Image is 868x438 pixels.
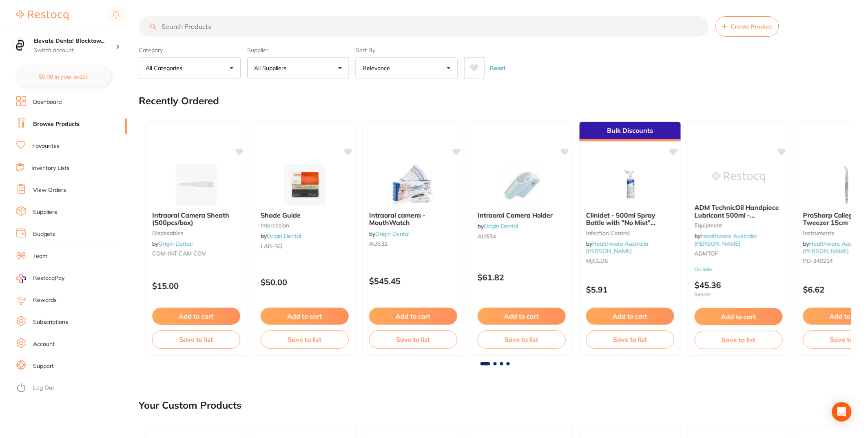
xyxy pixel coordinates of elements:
[580,122,681,141] div: Bulk Discounts
[731,23,772,30] span: Create Product
[278,164,331,205] img: Shade Guide
[695,232,757,247] span: by
[695,232,757,247] a: Healthware Australia [PERSON_NAME]
[712,156,765,197] img: ADM TechnicOil Handpiece Lubricant 500ml - Jerry Can
[586,330,674,348] button: Save to list
[33,230,55,238] a: Budgets
[16,11,69,20] img: Restocq Logo
[16,6,69,25] a: Restocq Logo
[478,308,566,325] button: Add to cart
[387,164,440,205] img: Intraoral camera - MouthWatch
[586,258,674,264] small: MJCLDS
[16,274,64,283] a: RestocqPay
[369,240,457,247] small: AUS32
[478,273,566,282] p: $61.82
[33,252,47,260] a: Team
[254,64,290,72] p: All Suppliers
[369,276,457,286] p: $545.45
[16,67,111,86] button: $0.00 in your order
[586,211,674,227] b: Clinidet - 500ml Spray Bottle with "No Mist" Applicator
[375,230,410,238] a: Origin Dental
[363,64,393,72] p: Relevance
[261,232,301,240] span: by
[695,308,783,325] button: Add to cart
[152,230,240,236] small: disposables
[488,57,508,79] button: Reset
[139,57,241,79] button: All Categories
[586,230,674,236] small: Infection Control
[695,250,783,257] small: ADMTOF
[152,211,240,227] b: Intraoral Camera Sheath (500pcs/box)
[33,362,54,370] a: Support
[261,243,349,249] small: LAB-SG
[33,296,57,304] a: Rewards
[695,280,783,297] p: $45.36
[33,340,55,348] a: Account
[33,98,62,106] a: Dashboard
[152,240,193,247] span: by
[146,64,186,72] p: All Categories
[586,285,674,294] p: $5.91
[586,240,648,255] a: Healthware Australia [PERSON_NAME]
[33,384,54,392] a: Log Out
[170,164,223,205] img: Intraoral Camera Sheath (500pcs/box)
[247,46,349,54] label: Supplier
[484,222,518,230] a: Origin Dental
[267,232,301,240] a: Origin Dental
[369,211,457,227] b: Intraoral camera - MouthWatch
[13,37,29,54] img: Elevate Dental Blacktown
[586,240,648,255] span: by
[33,120,80,128] a: Browse Products
[16,382,124,395] button: Log Out
[604,164,657,205] img: Clinidet - 500ml Spray Bottle with "No Mist" Applicator
[369,308,457,325] button: Add to cart
[158,240,193,247] a: Origin Dental
[32,142,60,150] a: Favourites
[695,292,783,297] span: $43.72
[356,46,458,54] label: Sort By
[695,204,783,219] b: ADM TechnicOil Handpiece Lubricant 500ml - Jerry Can
[586,308,674,325] button: Add to cart
[695,331,783,349] button: Save to list
[139,16,709,37] input: Search Products
[152,308,240,325] button: Add to cart
[33,186,66,194] a: View Orders
[152,250,240,257] small: COM-INT CAM COV
[478,330,566,348] button: Save to list
[356,57,458,79] button: Relevance
[33,46,116,55] p: Switch account
[495,164,548,205] img: Intraoral Camera Holder
[261,277,349,287] p: $50.00
[261,330,349,348] button: Save to list
[715,16,779,37] button: Create Product
[152,330,240,348] button: Save to list
[803,240,865,255] span: by
[478,211,566,219] b: Intraoral Camera Holder
[139,46,241,54] label: Category
[261,308,349,325] button: Add to cart
[478,222,518,230] span: by
[33,318,68,326] a: Subscriptions
[478,233,566,240] small: AUS34
[369,330,457,348] button: Save to list
[33,274,64,282] span: RestocqPay
[803,240,865,255] a: Healthware Australia [PERSON_NAME]
[16,274,26,283] img: RestocqPay
[31,164,70,172] a: Inventory Lists
[33,37,116,45] h4: Elevate Dental Blacktown
[33,208,57,216] a: Suppliers
[139,95,219,107] h2: Recently Ordered
[261,222,349,229] small: impression
[695,266,783,272] small: On Sale
[139,400,241,411] h2: Your Custom Products
[832,402,852,422] div: Open Intercom Messenger
[152,281,240,291] p: $15.00
[247,57,349,79] button: All Suppliers
[369,230,410,238] span: by
[261,211,349,219] b: Shade Guide
[695,222,783,229] small: Equipment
